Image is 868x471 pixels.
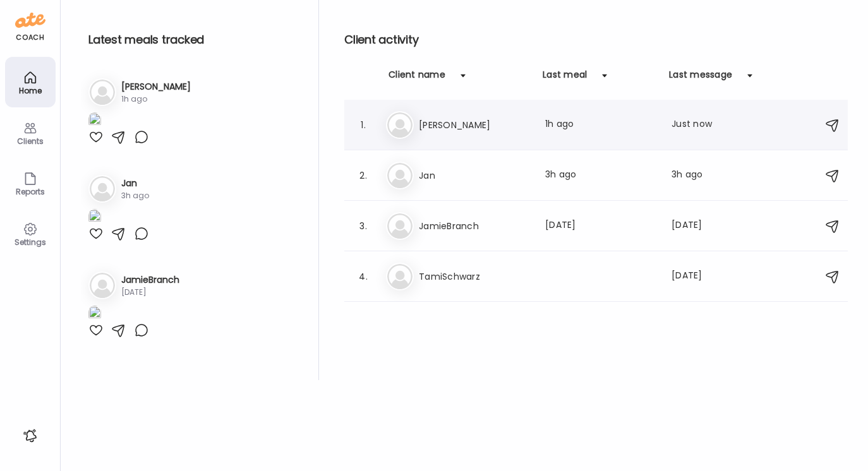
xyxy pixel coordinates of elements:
h2: Client activity [344,30,848,49]
img: bg-avatar-default.svg [387,112,413,138]
img: bg-avatar-default.svg [387,264,413,289]
h3: TamiSchwarz [419,269,530,284]
img: ate [15,10,45,30]
h3: Jan [419,168,530,183]
div: Settings [8,238,53,246]
div: Last meal [543,68,587,88]
div: 1h ago [545,117,656,133]
div: 1. [356,117,371,133]
div: [DATE] [672,218,721,234]
img: bg-avatar-default.svg [387,163,413,188]
h3: Jan [121,177,149,190]
div: Home [8,86,53,95]
img: images%2FgxsDnAh2j9WNQYhcT5jOtutxUNC2%2FVer5AnnRy9DXsNQ9dbwD%2F6fvxDiO3WcP1zk66jf3m_1080 [88,209,101,226]
div: Clients [8,137,53,145]
div: 3h ago [121,190,149,201]
div: 3h ago [545,168,656,183]
div: 1h ago [121,93,191,105]
div: Reports [8,188,53,196]
div: 3. [356,218,371,234]
h3: JamieBranch [419,218,530,234]
img: bg-avatar-default.svg [90,176,115,201]
div: 2. [356,168,371,183]
div: [DATE] [672,269,721,284]
div: Just now [672,117,721,133]
div: [DATE] [121,287,179,298]
img: bg-avatar-default.svg [387,213,413,239]
img: bg-avatar-default.svg [90,273,115,298]
h3: [PERSON_NAME] [121,80,191,93]
div: 4. [356,269,371,284]
div: Client name [389,68,445,88]
img: images%2FXImTVQBs16eZqGQ4AKMzePIDoFr2%2Fv4BzdVf0LkiG8IUrWa5l%2FJN8mV10JXwwzb15rJvz8_1080 [88,306,101,323]
h3: JamieBranch [121,273,179,287]
div: Last message [669,68,732,88]
img: bg-avatar-default.svg [90,80,115,105]
h2: Latest meals tracked [88,30,298,49]
div: [DATE] [545,218,656,234]
img: images%2F34M9xvfC7VOFbuVuzn79gX2qEI22%2Fn3NABjpLZ6crnbKedZvA%2FGNQHrSxJU9veqlGsPPqs_1080 [88,112,101,129]
div: 3h ago [672,168,721,183]
div: coach [16,32,44,43]
h3: [PERSON_NAME] [419,117,530,133]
